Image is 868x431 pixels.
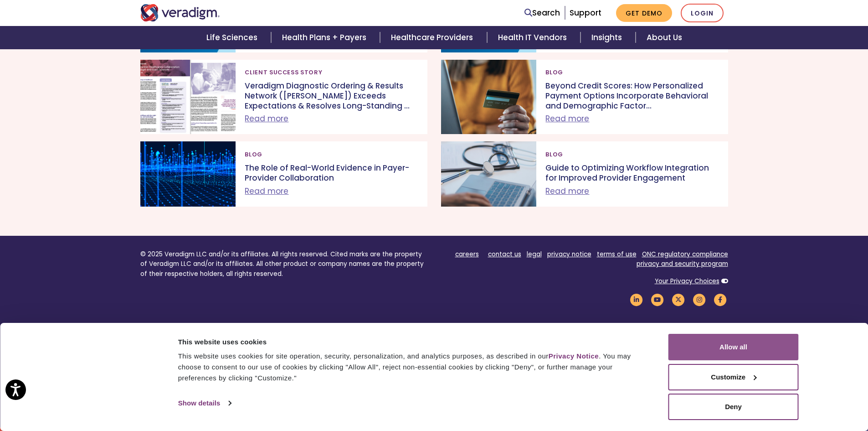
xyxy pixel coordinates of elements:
[195,26,271,49] a: Life Sciences
[178,351,648,384] div: This website uses cookies for site operation, security, personalization, and analytics purposes, ...
[636,26,693,49] a: About Us
[140,4,220,21] img: Veradigm logo
[681,4,724,22] a: Login
[524,7,560,19] a: Search
[487,26,580,49] a: Health IT Vendors
[545,186,589,197] a: Read more
[637,260,728,268] a: privacy and security program
[488,250,521,259] a: contact us
[570,7,601,18] a: Support
[671,295,686,304] a: Veradigm Twitter Link
[692,295,707,304] a: Veradigm Instagram Link
[545,163,719,183] p: Guide to Optimizing Workflow Integration for Improved Provider Engagement
[545,81,719,111] p: Beyond Credit Scores: How Personalized Payment Options Incorporate Behavioral and Demographic Fac...
[655,277,719,286] a: Your Privacy Choices
[668,334,799,360] button: Allow all
[178,337,648,348] div: This website uses cookies
[140,249,427,279] p: © 2025 Veradigm LLC and/or its affiliates. All rights reserved. Cited marks are the property of V...
[527,250,542,259] a: legal
[580,26,636,49] a: Insights
[271,26,380,49] a: Health Plans + Payers
[380,26,487,49] a: Healthcare Providers
[455,250,479,259] a: careers
[549,352,599,360] a: Privacy Notice
[545,113,589,124] a: Read more
[668,364,799,390] button: Customize
[713,295,728,304] a: Veradigm Facebook Link
[245,81,418,111] p: Veradigm Diagnostic Ordering & Results Network ([PERSON_NAME]) Exceeds Expectations & Resolves Lo...
[547,250,591,259] a: privacy notice
[597,250,637,259] a: terms of use
[245,186,288,197] a: Read more
[650,295,665,304] a: Veradigm YouTube Link
[245,113,288,124] a: Read more
[178,396,231,410] a: Show details
[545,147,563,161] span: Blog
[642,250,728,259] a: ONC regulatory compliance
[629,295,644,304] a: Veradigm LinkedIn Link
[616,4,672,22] a: Get Demo
[545,65,563,80] span: Blog
[245,65,322,80] span: Client Success Story
[245,163,418,183] p: The Role of Real-World Evidence in Payer-Provider Collaboration
[668,394,799,420] button: Deny
[245,147,262,161] span: Blog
